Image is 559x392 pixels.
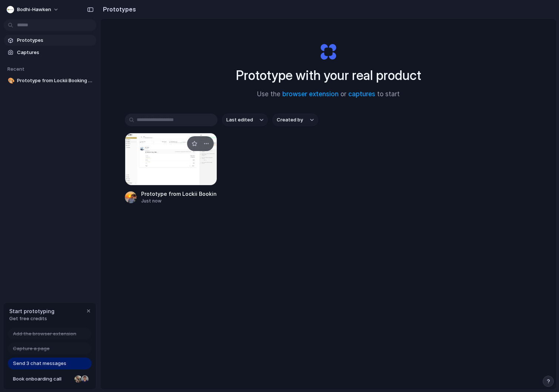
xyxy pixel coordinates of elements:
span: Start prototyping [9,307,54,315]
span: Use the or to start [257,90,400,99]
span: Add the browser extension [13,330,76,338]
button: Last edited [222,114,268,126]
span: Book onboarding call [13,375,71,383]
button: Created by [272,114,318,126]
div: Nicole Kubica [74,375,83,383]
span: Created by [277,116,303,124]
div: Just now [141,198,217,204]
a: Prototypes [4,35,96,46]
span: Prototype from Lockii Booking Details [17,77,93,84]
a: 🎨Prototype from Lockii Booking Details [4,75,96,86]
div: Christian Iacullo [80,375,89,383]
span: Captures [17,49,93,56]
span: Capture a page [13,345,50,352]
div: Prototype from Lockii Booking Details [141,190,217,198]
div: 🎨 [8,77,13,85]
h1: Prototype with your real product [236,66,421,85]
h2: Prototypes [100,5,136,14]
a: Captures [4,47,96,58]
span: Last edited [226,116,253,124]
span: Get free credits [9,315,54,322]
span: Prototypes [17,37,93,44]
a: Book onboarding call [8,373,91,385]
a: captures [348,90,375,98]
button: bodhi-hawken [4,4,63,16]
a: browser extension [282,90,339,98]
a: Prototype from Lockii Booking DetailsPrototype from Lockii Booking DetailsJust now [125,133,217,204]
button: 🎨 [7,77,14,84]
span: Send 3 chat messages [13,360,66,367]
span: bodhi-hawken [17,6,51,13]
span: Recent [7,66,24,72]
